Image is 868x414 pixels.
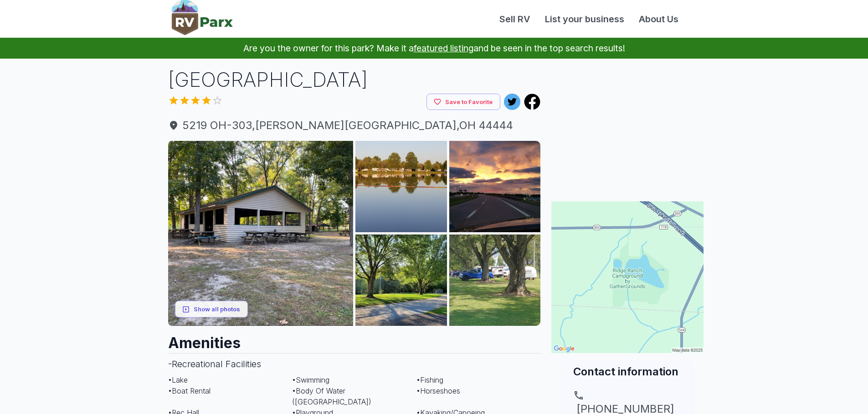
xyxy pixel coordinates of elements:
button: Save to Favorite [426,94,500,110]
button: Show all photos [175,301,248,318]
a: Sell RV [492,12,538,26]
h2: Contact information [573,364,682,379]
span: • Body Of Water ([GEOGRAPHIC_DATA]) [292,386,371,406]
span: • Swimming [292,375,329,384]
span: • Fishing [416,375,443,384]
h2: Amenities [168,326,541,353]
span: 5219 OH-303 , [PERSON_NAME][GEOGRAPHIC_DATA] , OH 44444 [168,117,541,134]
img: AAcXr8pYFpm2L0gO4cSm0GMPPYmq8fQa759aNrSKGEeYo9jpbDd3-yfk3_gEdQzBK4Rx9Wh14dSZWSAfNSmQo8AsrSB7o04FU... [355,141,447,232]
h3: - Recreational Facilities [168,353,541,374]
img: AAcXr8qO3ZRklBvAGergG1i9DEjbAR62167BvL6b12Y_6cF_c1FlV429_UrX9ZjAYB9AwUx3Bybq2sTdI5HKmtkPBulhL_kx5... [355,234,447,326]
a: featured listing [414,43,473,54]
span: • Lake [168,375,188,384]
img: AAcXr8oA4IWCMRlZPqgGhvlSi0M2OzYLNS9CW2SvJWKljpEyis8JGzAY0_Bp9HV0NkqhH7hXy87ORz_kkHCO5cZSaaIOxVEs2... [449,141,541,232]
h1: [GEOGRAPHIC_DATA] [168,66,541,94]
span: • Horseshoes [416,386,460,395]
span: • Boat Rental [168,386,211,395]
img: AAcXr8qwpm2hHI4M_ZTDY1lhi_DBJ2oJNSPYrltS-6_SvuQAVdH--mTxf-ucbi7oW_W68_OvYeQtH-CPMA1aqhkLloq3SoCiR... [449,234,541,326]
a: List your business [538,12,632,26]
img: AAcXr8rNFc6Ku5dobNDMxn4QxkzC00KxCxfnWyjzT9b5K8A3mYlYfMt1yj55gAM-MQ5_6wCc7jt7bG6KwKYd2u3rPrKHMrJ2K... [168,141,354,326]
p: Are you the owner for this park? Make it a and be seen in the top search results! [11,38,857,59]
img: Map for Ridge Ranch Family Campground [551,201,704,353]
a: 5219 OH-303,[PERSON_NAME][GEOGRAPHIC_DATA],OH 44444 [168,117,541,134]
a: About Us [632,12,686,26]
